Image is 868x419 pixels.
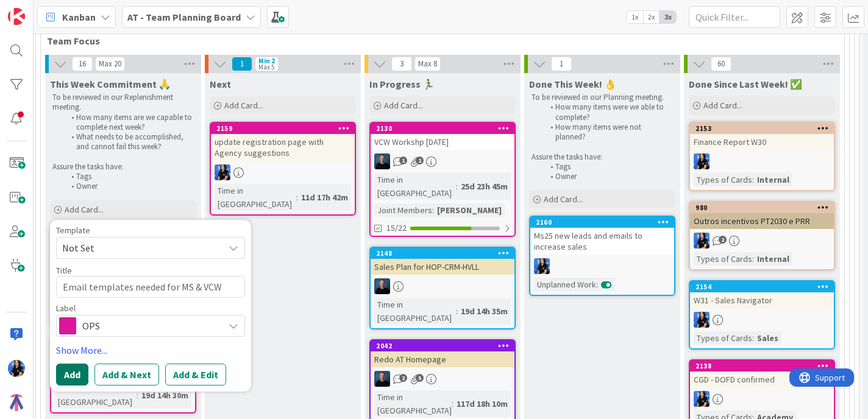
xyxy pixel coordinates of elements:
div: W31 - Sales Navigator [690,292,834,308]
li: How many items were not planned? [544,122,674,143]
div: 11d 17h 42m [298,191,351,204]
span: Support [26,2,55,16]
div: Types of Cards [694,331,752,345]
div: Sales Plan for HOP-CRM-HVLL [371,259,514,275]
button: Add & Next [94,364,159,386]
div: 2160Ms25 new leads and emails to increase sales [530,217,674,255]
div: JS [371,153,514,169]
div: 2154 [695,283,834,291]
div: 2154W31 - Sales Navigator [690,281,834,308]
div: Outros incentivos PT2030 e PRR [690,213,834,229]
a: 2160Ms25 new leads and emails to increase salesPCUnplanned Work: [529,216,675,296]
img: PC [8,360,25,377]
div: 2153 [690,123,834,134]
span: 2 [719,236,727,244]
input: Quick Filter... [689,6,780,28]
span: 2 [416,157,424,164]
span: Done Since Last Week! ✅ [689,78,802,90]
div: 2154 [690,281,834,292]
div: Max 20 [99,61,121,67]
span: : [137,389,138,402]
img: PC [694,312,710,328]
span: Next [210,78,231,90]
div: 2148Sales Plan for HOP-CRM-HVLL [371,248,514,275]
div: 2160 [530,217,674,228]
img: PC [534,258,550,274]
span: : [452,397,454,410]
div: Ms25 new leads and emails to increase sales [530,228,674,255]
div: 117d 18h 10m [454,397,511,410]
span: 3x [660,11,676,23]
div: JS [371,371,514,387]
div: 2148 [371,248,514,259]
div: 2130 [376,124,514,133]
span: 5 [416,374,424,382]
img: PC [694,391,710,407]
span: : [432,203,434,217]
p: Assure the tasks have: [52,162,194,172]
div: PC [211,164,355,180]
div: Finance Report W30 [690,134,834,150]
div: [PERSON_NAME] [434,203,505,217]
div: Time in [GEOGRAPHIC_DATA] [374,298,456,325]
span: Team Focus [47,35,829,47]
div: VCW Workshp [DATE] [371,134,514,150]
span: 1 [551,57,572,71]
div: Redo AT Homepage [371,351,514,367]
div: 2130VCW Workshp [DATE] [371,123,514,150]
div: 2130 [371,123,514,134]
div: 2042 [371,340,514,351]
div: Time in [GEOGRAPHIC_DATA] [374,173,456,200]
div: 980Outros incentivos PT2030 e PRR [690,202,834,229]
span: Label [56,304,76,312]
a: 2130VCW Workshp [DATE]JSTime in [GEOGRAPHIC_DATA]:25d 23h 45mJoint Members:[PERSON_NAME]15/22 [369,122,516,237]
div: 2042Redo AT Homepage [371,340,514,367]
div: 2138CGD - DOFD confirmed [690,361,834,387]
div: 2138 [695,362,834,370]
span: Add Card... [65,204,104,215]
div: Internal [754,252,792,266]
span: 1 [232,57,252,71]
div: 25d 23h 45m [458,180,511,193]
div: Unplanned Work [534,278,596,291]
div: Types of Cards [694,173,752,186]
span: : [456,180,458,193]
span: 60 [711,57,731,71]
div: Min 2 [258,58,275,64]
div: CGD - DOFD confirmed [690,371,834,387]
li: What needs to be accomplished, and cannot fail this week? [65,132,194,152]
span: Add Card... [544,194,583,205]
span: 1x [627,11,643,23]
img: JS [374,153,390,169]
div: 2160 [536,218,674,227]
b: AT - Team Planning Board [127,11,241,23]
span: Not Set [62,240,215,256]
span: : [752,173,754,186]
div: 2042 [376,342,514,350]
span: : [752,331,754,345]
a: 980Outros incentivos PT2030 e PRRPCTypes of Cards:Internal [689,201,835,270]
span: : [596,278,598,291]
img: avatar [8,394,25,411]
div: 2153Finance Report W30 [690,123,834,150]
span: 1 [399,157,407,164]
li: Tags [544,162,674,172]
img: JS [374,278,390,294]
p: Assure the tasks have: [532,152,673,162]
div: JS [371,278,514,294]
div: 2159 [216,124,355,133]
div: 980 [690,202,834,213]
div: Max 5 [258,64,274,70]
div: Types of Cards [694,252,752,266]
div: 980 [695,203,834,212]
div: 19d 14h 30m [138,389,191,402]
div: Time in [GEOGRAPHIC_DATA] [374,390,452,417]
li: Owner [65,181,194,191]
div: PC [530,258,674,274]
div: Time in [GEOGRAPHIC_DATA] [215,184,296,211]
button: Add & Edit [165,364,226,386]
span: Add Card... [384,100,423,111]
div: update registration page with Agency suggestions [211,134,355,161]
span: This Week Commitment 🙏 [50,78,171,90]
div: Sales [754,331,781,345]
